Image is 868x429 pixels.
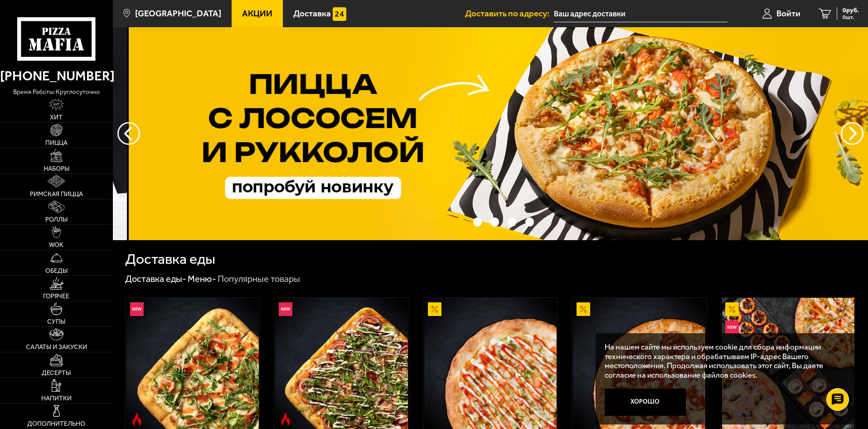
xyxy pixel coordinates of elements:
span: 0 руб. [843,7,859,14]
input: Ваш адрес доставки [554,5,727,22]
button: точки переключения [508,217,516,226]
button: следующий [117,122,140,145]
span: Горячее [43,293,69,300]
img: Новинка [130,302,144,316]
span: Дополнительно [27,421,85,427]
span: Римская пицца [30,191,83,197]
span: WOK [49,242,63,248]
span: Салаты и закуски [26,344,87,350]
button: Хорошо [605,389,686,416]
span: [GEOGRAPHIC_DATA] [135,9,221,18]
h1: Доставка еды [125,252,215,266]
span: Акции [242,9,272,18]
button: предыдущий [841,122,863,145]
span: Наборы [44,166,69,172]
a: Доставка еды- [125,273,186,284]
button: точки переключения [473,217,482,226]
img: Новинка [279,302,292,316]
span: Напитки [41,395,72,402]
span: Роллы [45,217,68,223]
span: Доставка [293,9,331,18]
button: точки переключения [456,217,464,226]
img: Острое блюдо [279,413,292,426]
button: точки переключения [490,217,499,226]
button: точки переключения [525,217,534,226]
span: Хит [50,114,63,121]
img: Акционный [428,302,441,316]
a: Меню- [188,273,216,284]
span: Пицца [45,140,68,146]
span: Десерты [42,370,71,376]
img: Акционный [725,302,739,316]
span: Доставить по адресу: [465,9,554,18]
img: Новинка [725,321,739,334]
img: 15daf4d41897b9f0e9f617042186c801.svg [333,7,346,21]
span: Войти [776,9,800,18]
p: На нашем сайте мы используем cookie для сбора информации технического характера и обрабатываем IP... [605,342,842,380]
span: Супы [47,319,65,325]
span: 0 шт. [843,15,859,20]
span: Обеды [45,268,68,274]
div: Популярные товары [218,273,300,285]
img: Острое блюдо [130,413,144,426]
img: Акционный [577,302,590,316]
